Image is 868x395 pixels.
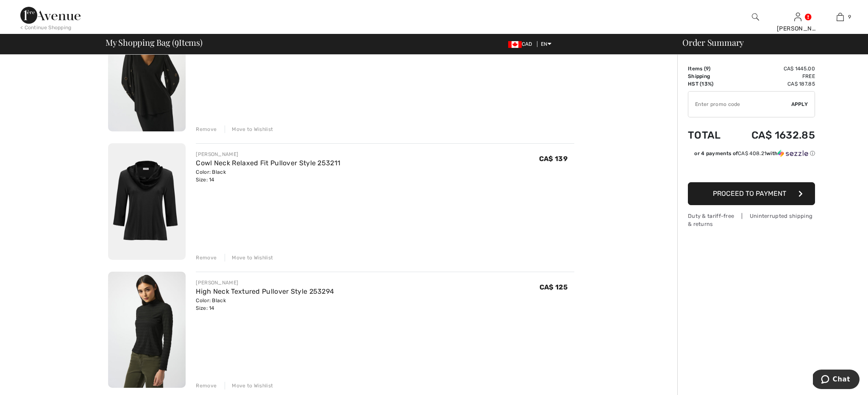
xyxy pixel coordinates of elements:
td: Total [688,121,731,150]
span: 9 [848,13,851,21]
button: Proceed to Payment [688,182,815,205]
span: Proceed to Payment [713,189,786,197]
iframe: Opens a widget where you can chat to one of our agents [813,370,860,391]
img: 1ère Avenue [20,7,81,24]
span: My Shopping Bag ( Items) [106,38,203,47]
img: My Info [794,12,801,22]
span: EN [541,41,551,47]
div: or 4 payments ofCA$ 408.21withSezzle Click to learn more about Sezzle [688,150,815,160]
img: Pullover with Jewel Embellishment Style 253084 [108,15,186,131]
input: Promo code [688,92,791,117]
div: Order Summary [672,38,863,47]
div: Move to Wishlist [225,254,273,261]
td: HST (13%) [688,80,731,88]
td: CA$ 1632.85 [731,121,815,150]
div: [PERSON_NAME] [196,150,340,158]
img: High Neck Textured Pullover Style 253294 [108,272,186,388]
span: CA$ 408.21 [738,150,766,156]
div: [PERSON_NAME] [777,24,818,33]
div: Move to Wishlist [225,382,273,389]
a: Cowl Neck Relaxed Fit Pullover Style 253211 [196,159,340,167]
img: Sezzle [778,150,808,157]
div: Color: Black Size: 14 [196,168,340,184]
img: Canadian Dollar [508,41,522,48]
div: Duty & tariff-free | Uninterrupted shipping & returns [688,212,815,228]
span: CA$ 125 [540,283,568,291]
div: Remove [196,382,217,389]
span: CA$ 139 [539,155,568,163]
a: 9 [819,12,861,22]
div: Color: Black Size: 14 [196,297,334,312]
div: < Continue Shopping [20,24,72,31]
a: Sign In [794,13,801,21]
div: Remove [196,254,217,261]
td: CA$ 187.85 [731,80,815,88]
td: Free [731,72,815,80]
div: or 4 payments of with [694,150,815,157]
span: CAD [508,41,536,47]
a: High Neck Textured Pullover Style 253294 [196,287,334,295]
img: Cowl Neck Relaxed Fit Pullover Style 253211 [108,143,186,260]
div: Move to Wishlist [225,125,273,133]
span: 9 [175,36,179,47]
span: Apply [791,100,808,108]
td: Shipping [688,72,731,80]
img: search the website [752,12,759,22]
div: Remove [196,125,217,133]
td: Items ( ) [688,65,731,72]
img: My Bag [837,12,844,22]
span: 9 [706,66,709,72]
div: [PERSON_NAME] [196,279,334,287]
td: CA$ 1445.00 [731,65,815,72]
iframe: PayPal-paypal [688,160,815,179]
